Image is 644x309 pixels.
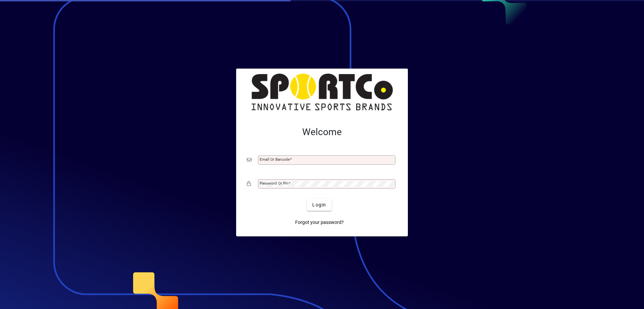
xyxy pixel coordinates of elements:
h2: Welcome [247,126,397,138]
span: Forgot your password? [295,219,344,226]
span: Login [312,201,326,208]
a: Forgot your password? [292,216,346,228]
mat-label: Password or Pin [260,181,288,186]
button: Login [307,199,331,211]
mat-label: Email or Barcode [260,157,290,162]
